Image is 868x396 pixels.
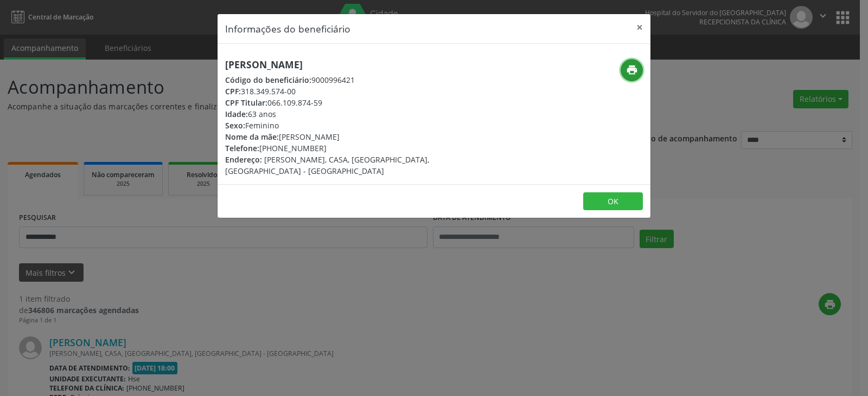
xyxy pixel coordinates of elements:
h5: Informações do beneficiário [225,22,350,36]
div: [PERSON_NAME] [225,131,499,142]
div: [PHONE_NUMBER] [225,142,499,154]
button: Close [629,14,650,41]
span: CPF Titular: [225,98,267,108]
span: Sexo: [225,120,245,131]
span: Código do beneficiário: [225,75,311,85]
span: CPF: [225,86,241,96]
div: 066.109.874-59 [225,97,499,108]
div: 63 anos [225,108,499,120]
div: 318.349.574-00 [225,86,499,97]
span: [PERSON_NAME], CASA, [GEOGRAPHIC_DATA], [GEOGRAPHIC_DATA] - [GEOGRAPHIC_DATA] [225,154,429,176]
h5: [PERSON_NAME] [225,59,499,70]
div: 9000996421 [225,74,499,86]
div: Feminino [225,120,499,131]
i: print [626,64,638,76]
button: OK [583,192,643,211]
span: Nome da mãe: [225,132,279,142]
button: print [621,59,643,81]
span: Telefone: [225,143,259,153]
span: Idade: [225,109,248,119]
span: Endereço: [225,154,262,165]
